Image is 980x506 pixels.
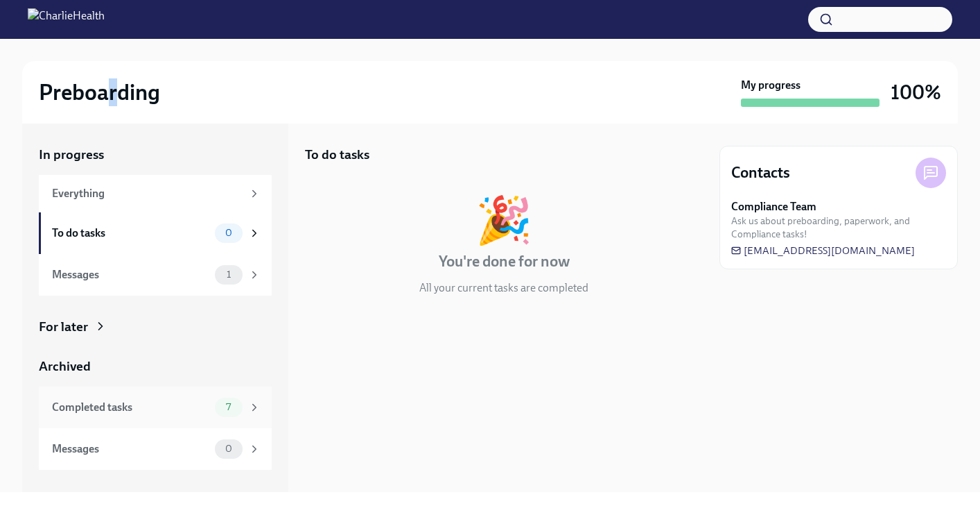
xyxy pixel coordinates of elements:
span: 7 [218,402,239,412]
div: For later [39,318,88,336]
img: CharlieHealth [28,8,105,31]
a: Archived [39,357,272,376]
h4: Contacts [731,162,790,183]
div: Messages [52,441,209,457]
strong: Compliance Team [731,199,816,214]
a: In progress [39,146,272,164]
span: Ask us about preboarding, paperwork, and Compliance tasks! [731,214,946,241]
div: Messages [52,267,209,282]
h4: You're done for now [439,251,570,272]
a: Messages0 [39,428,272,470]
div: To do tasks [52,226,209,241]
span: 0 [217,444,240,454]
strong: My progress [741,78,800,93]
p: All your current tasks are completed [419,280,588,296]
div: 🎉 [475,197,532,243]
a: Everything [39,175,272,212]
span: 1 [218,269,239,280]
h5: To do tasks [305,146,369,164]
a: Completed tasks7 [39,387,272,428]
div: Everything [52,186,243,201]
span: 0 [217,228,240,238]
a: For later [39,318,272,336]
a: To do tasks0 [39,212,272,254]
h2: Preboarding [39,78,160,106]
a: [EMAIL_ADDRESS][DOMAIN_NAME] [731,244,915,258]
h3: 100% [891,80,941,105]
a: Messages1 [39,254,272,296]
div: Completed tasks [52,400,209,415]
